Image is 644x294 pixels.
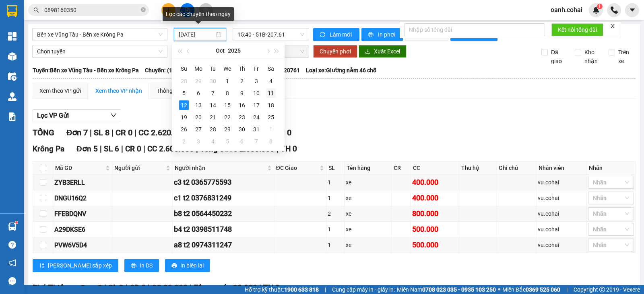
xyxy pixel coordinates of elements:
span: | [100,144,102,153]
td: 2025-10-13 [191,99,206,111]
td: 2025-10-02 [235,75,249,87]
span: 15:40 - 51B-207.61 [237,29,304,41]
span: notification [8,259,16,267]
span: | [143,144,145,153]
td: 2025-10-19 [177,111,191,123]
td: 2025-10-22 [220,111,235,123]
div: 2 [328,209,343,218]
td: 2025-10-08 [220,87,235,99]
td: 2025-09-28 [177,75,191,87]
div: 5 [223,137,232,146]
div: 17 [252,100,261,110]
div: xe [346,209,390,218]
div: 29 [194,76,203,86]
input: 12/10/2025 [179,30,215,39]
td: A29DKSE6 [53,222,112,237]
div: 18 [266,100,276,110]
td: 2025-10-20 [191,111,206,123]
div: 1 [328,241,343,249]
button: file-add [180,3,194,17]
div: b4 t2 0398511748 [174,224,272,235]
span: oanh.cohai [544,5,589,15]
span: TH 0 [263,283,280,292]
td: 2025-10-18 [264,99,278,111]
button: Lọc VP Gửi [33,109,121,122]
span: Mã GD [55,163,104,172]
span: | [566,285,568,294]
span: In biên lai [180,261,204,270]
div: Xem theo VP nhận [95,86,142,95]
td: 2025-09-30 [206,75,220,87]
td: 2025-10-31 [249,123,264,135]
div: 20 [194,112,203,122]
span: | [104,283,106,292]
span: printer [131,263,136,269]
span: | [190,283,192,292]
td: 2025-11-07 [249,135,264,147]
span: printer [368,32,375,38]
span: Loại xe: Giường nằm 46 chỗ [306,66,376,75]
div: 28 [179,76,189,86]
span: [DATE] 15:30 [72,22,101,28]
button: plus [161,3,175,17]
span: close-circle [141,7,146,12]
span: Người gửi [114,163,164,172]
td: 2025-10-14 [206,99,220,111]
img: solution-icon [8,112,17,121]
div: 8 [266,137,276,146]
th: SL [326,161,345,175]
div: DNGU16Q2 [54,193,111,203]
span: | [259,283,261,292]
img: warehouse-icon [8,223,17,231]
span: file-add [184,7,190,13]
td: 2025-10-04 [264,75,278,87]
div: vu.cohai [538,178,585,187]
span: aim [203,7,208,13]
div: 25 [266,112,276,122]
th: Su [177,62,191,75]
td: 2025-10-21 [206,111,220,123]
td: 2025-11-02 [177,135,191,147]
span: Đơn 7 [66,128,88,137]
td: 2025-10-10 [249,87,264,99]
button: aim [199,3,213,17]
span: Tổng cước 20.000 [194,283,257,292]
td: 2025-10-25 [264,111,278,123]
span: 1 [598,4,601,9]
div: 1 [328,194,343,202]
img: dashboard-icon [8,32,17,41]
td: 2025-09-29 [191,75,206,87]
div: 5 [179,88,189,98]
div: 30 [208,76,218,86]
span: AyunPa [72,44,101,53]
div: b8 t2 0564450232 [174,208,272,219]
div: 500.000 [412,224,458,235]
div: 2 [179,137,189,146]
div: 30 [237,125,247,134]
span: | [325,285,326,294]
span: SL 8 [94,128,109,137]
td: 2025-11-05 [220,135,235,147]
td: 2025-10-30 [235,123,249,135]
span: Krông Pa [33,144,64,153]
button: Chuyển phơi [313,45,357,58]
span: close-circle [141,6,146,14]
button: printerIn phơi [361,28,403,41]
td: 2025-11-03 [191,135,206,147]
td: 2025-10-05 [177,87,191,99]
th: CR [392,161,411,175]
img: icon-new-feature [592,6,600,14]
img: phone-icon [611,6,618,14]
span: Miền Bắc [502,285,560,294]
td: 2025-10-23 [235,111,249,123]
img: warehouse-icon [8,92,17,101]
span: | [148,283,150,292]
span: Hỗ trợ kỹ thuật: [245,285,319,294]
span: In phơi [378,30,396,39]
div: 3 [194,137,203,146]
button: 2025 [228,43,241,59]
td: 2025-10-24 [249,111,264,123]
td: PVW6V5D4 [53,237,112,253]
div: PVW6V5D4 [54,240,111,250]
td: 2025-10-01 [220,75,235,87]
